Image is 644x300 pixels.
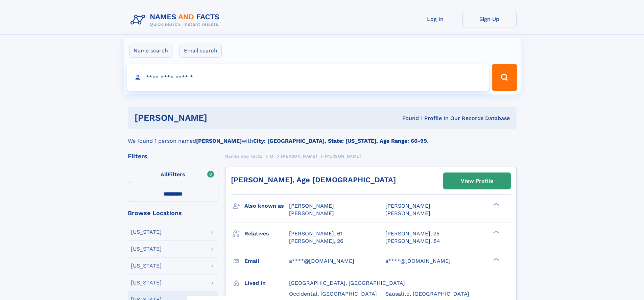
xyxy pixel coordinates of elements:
[305,115,510,122] div: Found 1 Profile In Our Records Database
[385,210,430,216] span: [PERSON_NAME]
[270,152,273,160] a: M
[225,152,262,160] a: Names and Facts
[244,255,289,267] h3: Email
[244,228,289,239] h3: Relatives
[253,138,427,144] b: City: [GEOGRAPHIC_DATA], State: [US_STATE], Age Range: 60-99
[128,129,517,145] div: We found 1 person named with .
[281,154,317,159] span: [PERSON_NAME]
[289,210,334,216] span: [PERSON_NAME]
[289,230,342,237] a: [PERSON_NAME], 61
[289,280,405,286] span: [GEOGRAPHIC_DATA], [GEOGRAPHIC_DATA]
[492,202,500,207] div: ❯
[385,230,439,237] a: [PERSON_NAME], 25
[128,210,218,216] div: Browse Locations
[128,167,218,183] label: Filters
[131,246,162,252] div: [US_STATE]
[128,11,225,29] img: Logo Names and Facts
[325,154,361,159] span: [PERSON_NAME]
[444,173,510,189] a: View Profile
[385,237,440,245] a: [PERSON_NAME], 84
[129,44,172,58] label: Name search
[289,203,334,209] span: [PERSON_NAME]
[270,154,273,159] span: M
[161,171,168,178] span: All
[244,200,289,212] h3: Also known as
[385,203,430,209] span: [PERSON_NAME]
[231,176,396,184] a: [PERSON_NAME], Age [DEMOGRAPHIC_DATA]
[289,291,377,297] span: Occidental, [GEOGRAPHIC_DATA]
[281,152,317,160] a: [PERSON_NAME]
[492,230,500,234] div: ❯
[131,280,162,285] div: [US_STATE]
[492,64,517,91] button: Search Button
[131,263,162,269] div: [US_STATE]
[180,44,222,58] label: Email search
[408,11,462,27] a: Log In
[462,11,517,27] a: Sign Up
[244,277,289,289] h3: Lived in
[196,138,242,144] b: [PERSON_NAME]
[492,257,500,261] div: ❯
[128,153,218,159] div: Filters
[461,173,493,189] div: View Profile
[135,114,305,122] h1: [PERSON_NAME]
[127,64,489,91] input: search input
[289,237,343,245] a: [PERSON_NAME], 26
[385,291,469,297] span: Sausalito, [GEOGRAPHIC_DATA]
[131,229,162,235] div: [US_STATE]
